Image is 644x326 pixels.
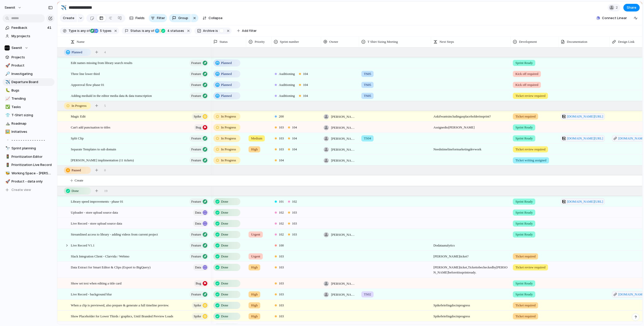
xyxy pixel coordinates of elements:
[11,88,53,93] span: Bugs
[5,179,9,185] div: 🚀
[364,292,371,297] span: TS02
[3,70,54,78] div: 🔎Investigating
[431,144,510,152] span: Needs timeline for marketing dev work
[5,112,9,118] div: 👕
[5,87,9,93] div: 🐛
[303,82,308,87] span: 104
[303,93,308,98] span: 104
[3,44,54,52] button: Seenit
[189,82,209,88] button: Feature
[331,292,357,297] span: [PERSON_NAME]
[3,145,54,152] a: 🔭Sprint planning
[3,169,54,177] a: 🐝Working Space - [PERSON_NAME]
[5,129,10,134] button: 🖼️
[215,29,218,33] span: is
[11,129,53,134] span: Initiatives
[3,161,54,169] div: 🚦Prioritization Live Record
[189,242,209,249] button: Feature
[90,28,113,34] button: 5 types
[71,291,112,297] span: Live Record - background blur
[166,29,184,33] span: statuses
[251,232,260,237] span: Urgent
[189,157,209,164] button: Feature
[3,78,54,86] div: ✈️Departure Board
[104,188,107,193] span: 19
[63,16,74,21] span: Create
[195,220,201,227] span: Data
[292,232,297,237] span: 103
[251,292,258,297] span: High
[71,209,118,215] span: Uploader - store upload source data
[11,171,53,176] span: Working Space - [PERSON_NAME]
[515,114,536,119] span: Ticket required
[5,162,10,167] button: 🚦
[3,153,54,161] div: 🚦Prioritization Editor
[221,82,232,87] span: Planned
[515,82,538,87] span: Kick off required
[279,221,284,226] span: 102
[431,300,510,308] span: Spike briefing doc in progress
[5,96,9,102] div: 📈
[331,147,357,152] span: [PERSON_NAME]
[279,243,284,248] span: 100
[279,71,295,76] span: Auditioning
[5,146,10,151] button: 🔭
[191,291,201,298] span: Feature
[221,221,228,226] span: Done
[5,138,10,143] button: ▫️
[221,199,228,204] span: Done
[221,158,236,163] span: In Progress
[515,254,536,259] span: Ticket required
[71,231,158,237] span: Streamlined access to library - adding videos from current project
[155,28,185,34] button: 4 statuses
[144,29,154,33] span: any of
[5,105,10,110] button: ✅
[104,50,106,55] span: 4
[561,198,605,205] a: [DOMAIN_NAME][URL]
[292,199,297,204] span: 102
[221,125,236,130] span: In Progress
[242,29,257,33] span: Add filter
[104,168,106,173] span: 0
[331,281,357,286] span: [PERSON_NAME]
[71,135,84,141] span: Split Clip
[5,170,9,176] div: 🐝
[561,135,605,142] a: [DOMAIN_NAME][URL]
[431,251,510,259] span: [PERSON_NAME] ticket?
[2,4,24,12] button: Seenit
[194,124,209,131] button: Bug
[279,82,295,87] span: Auditioning
[157,16,165,21] span: Filter
[189,60,209,66] button: Feature
[71,242,94,248] span: Live Record V1.1
[3,136,54,144] a: ▫️- - - - - - - - - - - - - - -
[195,264,201,271] span: Data
[221,243,228,248] span: Done
[279,265,284,270] span: 103
[189,253,209,260] button: Feature
[364,82,371,87] span: TS05
[279,147,284,152] span: 103
[191,231,201,238] span: Feature
[72,168,81,173] span: Paused
[251,254,260,259] span: Urgent
[191,70,201,77] span: Feature
[11,71,53,76] span: Investigating
[3,103,54,111] a: ✅Tasks
[11,187,31,192] span: Create view
[251,136,262,141] span: Medium
[3,128,54,136] div: 🖼️Initiatives
[5,154,9,160] div: 🚦
[11,113,53,118] span: T-Shirt sizing
[3,87,54,94] a: 🐛Bugs
[166,29,170,33] span: 4
[234,27,260,34] button: Add filter
[279,281,284,286] span: 103
[3,62,54,69] div: 🚀Product
[519,39,537,44] span: Development
[3,95,54,102] a: 📈Trending
[196,124,201,131] span: Bug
